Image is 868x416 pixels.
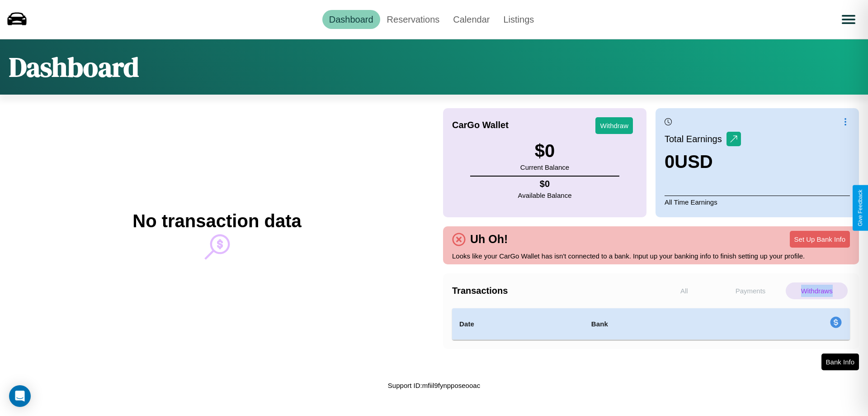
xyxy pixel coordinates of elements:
[786,282,848,299] p: Withdraws
[857,190,863,226] div: Give Feedback
[452,250,850,262] p: Looks like your CarGo Wallet has isn't connected to a bank. Input up your banking info to finish ...
[720,282,782,299] p: Payments
[388,379,480,392] p: Support ID: mfiil9fynpposeooac
[322,10,380,29] a: Dashboard
[591,319,717,330] h4: Bank
[132,211,301,231] h2: No transaction data
[790,231,850,248] button: Set Up Bank Info
[452,286,651,296] h4: Transactions
[665,196,850,208] p: All Time Earnings
[446,10,496,29] a: Calendar
[665,131,726,147] p: Total Earnings
[9,48,139,86] h1: Dashboard
[836,7,861,32] button: Open menu
[595,117,633,134] button: Withdraw
[466,233,512,246] h4: Uh Oh!
[452,120,509,130] h4: CarGo Wallet
[520,161,569,173] p: Current Balance
[496,10,541,29] a: Listings
[518,189,572,201] p: Available Balance
[452,308,850,340] table: simple table
[518,179,572,189] h4: $ 0
[9,385,31,407] div: Open Intercom Messenger
[520,141,569,161] h3: $ 0
[380,10,447,29] a: Reservations
[821,354,859,370] button: Bank Info
[459,319,577,330] h4: Date
[665,152,741,172] h3: 0 USD
[653,282,715,299] p: All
